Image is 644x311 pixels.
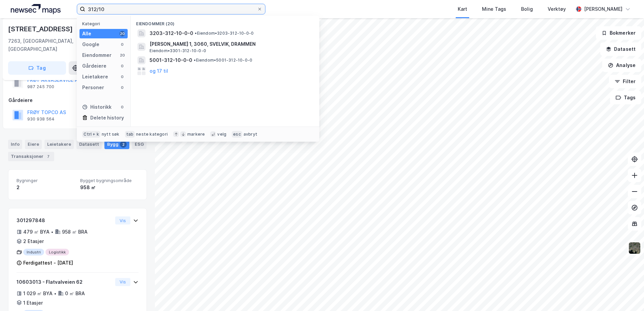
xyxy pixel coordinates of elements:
[120,104,125,110] div: 0
[120,42,125,47] div: 0
[628,242,641,254] img: 9k=
[17,178,75,183] span: Bygninger
[82,83,104,92] div: Personer
[11,4,61,14] img: logo.a4113a55bc3d86da70a041830d287a7e.svg
[131,16,319,28] div: Eiendommer (20)
[76,140,102,149] div: Datasett
[194,58,252,63] span: Eiendom • 5001-312-10-0-0
[102,132,120,137] div: nytt søk
[23,228,50,236] div: 479 ㎡ BYA
[584,5,622,13] div: [PERSON_NAME]
[150,67,168,75] button: og 17 til
[82,30,91,38] div: Alle
[54,291,57,296] div: •
[458,5,467,13] div: Kart
[85,4,257,14] input: Søk på adresse, matrikkel, gårdeiere, leietakere eller personer
[120,63,125,69] div: 0
[150,29,193,37] span: 3203-312-10-0-0
[82,103,111,111] div: Historikk
[80,183,138,192] div: 958 ㎡
[195,31,197,36] span: •
[27,84,54,90] div: 987 245 700
[8,96,147,104] div: Gårdeiere
[82,62,106,70] div: Gårdeiere
[8,152,54,161] div: Transaksjoner
[82,51,111,59] div: Eiendommer
[194,58,196,63] span: •
[521,5,533,13] div: Bolig
[23,299,43,307] div: 1 Etasjer
[115,216,130,224] button: Vis
[125,131,135,138] div: tab
[120,85,125,90] div: 0
[90,114,124,122] div: Delete history
[120,74,125,79] div: 0
[62,228,88,236] div: 958 ㎡ BRA
[8,37,119,53] div: 7263, [GEOGRAPHIC_DATA], [GEOGRAPHIC_DATA]
[600,42,641,56] button: Datasett
[8,61,66,75] button: Tag
[25,140,42,149] div: Eiere
[82,21,128,26] div: Kategori
[187,132,205,137] div: markere
[120,31,125,36] div: 20
[65,289,85,298] div: 0 ㎡ BRA
[602,59,641,72] button: Analyse
[150,48,206,54] span: Eiendom • 3301-312-10-0-0
[17,183,75,192] div: 2
[244,132,257,137] div: avbryt
[8,140,22,149] div: Info
[82,73,108,81] div: Leietakere
[217,132,226,137] div: velg
[610,91,641,104] button: Tags
[17,216,112,224] div: 301297848
[609,75,641,88] button: Filter
[232,131,242,138] div: esc
[82,131,100,138] div: Ctrl + k
[27,116,55,122] div: 930 938 564
[195,31,254,36] span: Eiendom • 3203-312-10-0-0
[115,278,130,286] button: Vis
[132,140,147,149] div: ESG
[482,5,506,13] div: Mine Tags
[23,259,73,267] div: Ferdigattest - [DATE]
[610,279,644,311] iframe: Chat Widget
[23,237,44,245] div: 2 Etasjer
[8,24,74,34] div: [STREET_ADDRESS]
[23,289,53,298] div: 1 029 ㎡ BYA
[120,53,125,58] div: 20
[548,5,566,13] div: Verktøy
[104,140,129,149] div: Bygg
[120,141,127,148] div: 2
[44,140,74,149] div: Leietakere
[45,153,52,160] div: 7
[17,278,112,286] div: 10603013 - Flatvalveien 62
[596,26,641,40] button: Bokmerker
[150,56,192,64] span: 5001-312-10-0-0
[150,40,311,48] span: [PERSON_NAME] 1, 3060, SVELVIK, DRAMMEN
[136,132,168,137] div: neste kategori
[51,229,54,235] div: •
[80,178,138,183] span: Bygget bygningsområde
[82,40,99,48] div: Google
